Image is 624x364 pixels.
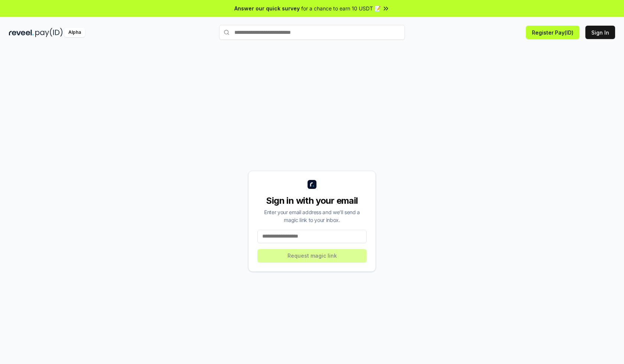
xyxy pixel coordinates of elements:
img: reveel_dark [9,28,34,37]
img: pay_id [35,28,63,37]
button: Register Pay(ID) [526,26,579,39]
div: Sign in with your email [257,195,367,207]
div: Alpha [64,28,85,37]
div: Enter your email address and we’ll send a magic link to your inbox. [257,208,367,224]
span: Answer our quick survey [234,4,300,12]
button: Sign In [585,26,615,39]
span: for a chance to earn 10 USDT 📝 [301,4,381,12]
img: logo_small [308,180,316,189]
